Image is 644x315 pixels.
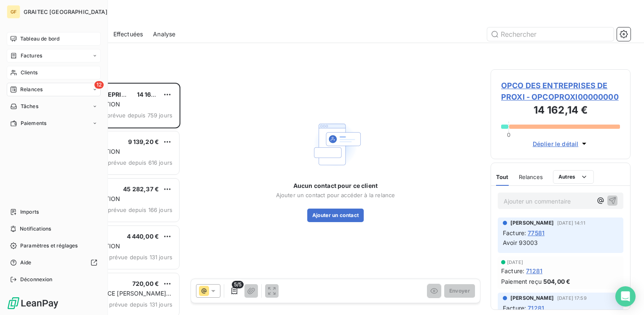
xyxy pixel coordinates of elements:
span: Facture : [503,228,526,237]
span: 77581 [528,228,545,237]
span: Avoir 93003 [503,239,538,246]
img: Empty state [309,117,362,171]
span: [DATE] 14:11 [557,220,585,225]
span: 12 [94,81,104,89]
span: 4 440,00 € [127,233,159,240]
span: 45 282,37 € [123,185,159,193]
span: Tout [496,174,509,180]
span: [DATE] [507,260,523,265]
div: grid [40,83,180,315]
span: prévue depuis 759 jours [107,112,172,119]
span: Déconnexion [20,276,53,283]
span: Déplier le détail [533,139,579,148]
button: Ajouter un contact [307,209,364,222]
img: Logo LeanPay [7,296,59,310]
input: Rechercher [487,27,614,41]
span: Notifications [20,225,51,233]
span: [PERSON_NAME] [510,219,554,227]
button: Autres [553,170,594,184]
span: Paiements [21,119,46,127]
span: Aide [20,259,32,266]
span: 5/5 [232,281,244,288]
span: Tâches [21,103,38,110]
span: Ajouter un contact pour accéder à la relance [276,192,395,198]
span: prévue depuis 131 jours [109,301,172,308]
span: Imports [20,208,39,216]
span: Analyse [153,30,175,38]
div: Open Intercom Messenger [615,286,636,307]
span: GRAITEC [GEOGRAPHIC_DATA] [24,8,107,15]
span: Clients [21,69,38,76]
span: OPCO DES ENTREPRISES DE PROXI [59,91,161,98]
span: PLAN DE RELANCE [PERSON_NAME] - English version [60,290,171,305]
span: 720,00 € [132,280,159,287]
span: Facture : [503,304,526,312]
span: OPCO DES ENTREPRISES DE PROXI - OPCOPROXI00000000 [501,80,620,103]
span: 504,00 € [543,277,570,286]
span: Relances [519,174,543,180]
span: Paramètres et réglages [20,242,78,250]
button: Déplier le détail [530,139,591,149]
span: 9 139,20 € [128,138,159,145]
span: Aucun contact pour ce client [293,182,378,190]
span: Factures [21,52,42,60]
span: 71281 [526,266,542,275]
span: 71281 [528,304,544,312]
span: Relances [20,86,43,93]
span: Tableau de bord [20,35,59,43]
div: GF [7,5,20,19]
a: Aide [7,256,101,269]
span: 0 [507,131,510,138]
span: prévue depuis 616 jours [108,159,172,166]
button: Envoyer [444,284,475,298]
span: Paiement reçu [501,277,542,286]
span: Effectuées [113,30,143,38]
span: [DATE] 17:59 [557,296,587,301]
span: 14 162,14 € [137,91,169,98]
h3: 14 162,14 € [501,103,620,119]
span: Facture : [501,266,524,275]
span: prévue depuis 131 jours [109,254,172,261]
span: prévue depuis 166 jours [108,206,172,213]
span: [PERSON_NAME] [510,294,554,302]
